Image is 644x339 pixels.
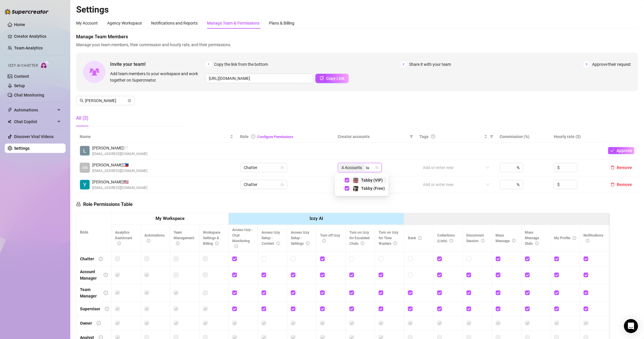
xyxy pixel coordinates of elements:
[361,242,364,245] span: info-circle
[110,70,203,83] span: Add team members to your workspace and work together on Supercreator.
[76,33,638,40] span: Manage Team Members
[80,269,99,281] div: Account Manager
[144,233,165,243] span: Automations
[76,115,88,122] div: All (3)
[326,76,344,81] span: Copy Link
[92,185,147,191] span: [EMAIL_ADDRESS][DOMAIN_NAME]
[82,164,88,171] span: AN
[14,93,44,97] a: Chat Monitoring
[14,105,56,115] span: Automations
[76,42,638,48] span: Manage your team members, their commission and hourly rate, and their permissions.
[105,307,109,311] span: info-circle
[353,186,358,191] img: Tabby (Free)
[269,20,294,26] div: Plans & Billing
[151,20,198,26] div: Notifications and Reports
[147,239,150,242] span: info-circle
[203,230,220,246] span: Workspace Settings & Billing
[281,183,284,186] span: lock
[215,242,219,245] span: info-circle
[207,20,259,26] div: Manage Team & Permissions
[92,151,147,157] span: [EMAIL_ADDRESS][DOMAIN_NAME]
[608,164,635,171] button: Remove
[14,83,25,88] a: Setup
[617,148,632,153] span: Approve
[80,99,84,103] span: search
[496,131,551,142] th: Commission (%)
[262,230,280,246] span: Access Izzy Setup - Content
[611,183,615,187] span: delete
[339,164,365,171] span: 4 Accounts
[420,133,429,140] span: Tags
[617,165,632,170] span: Remove
[409,61,451,68] span: Share it with your team
[481,239,485,242] span: info-circle
[76,213,112,252] th: Role
[14,32,61,41] a: Creator Analytics
[80,286,99,299] div: Team Manager
[76,202,81,207] span: lock
[418,236,422,240] span: info-circle
[104,291,108,295] span: info-circle
[496,233,516,243] span: Mass Message
[40,61,49,69] img: AI Chatter
[361,178,383,183] span: Tabby (VIP)
[92,162,147,168] span: [PERSON_NAME] 🇵🇭
[611,166,615,170] span: delete
[608,147,634,154] button: Approve
[320,233,340,243] span: Turn off Izzy
[410,135,413,138] span: filter
[115,230,132,246] span: Analytics Dashboard
[92,179,147,185] span: [PERSON_NAME] 🇺🇸
[80,146,90,156] img: Liam McKanna
[342,164,362,171] span: 4 Accounts
[174,230,194,246] span: Team Management
[8,120,11,124] img: Chat Copilot
[104,273,108,277] span: info-circle
[8,63,38,68] span: Izzy AI Chatter
[85,97,127,104] input: Search members
[375,166,379,169] span: team
[437,233,455,243] span: Collections (Lists)
[592,61,631,68] span: Approve their request
[14,46,43,50] a: Team Analytics
[338,133,407,140] span: Creator accounts
[315,74,349,83] button: Copy Link
[251,135,255,139] span: info-circle
[608,181,635,188] button: Remove
[467,233,485,243] span: Disconnect Session
[276,242,280,245] span: info-circle
[525,230,539,246] span: Mass Message Stats
[490,135,493,138] span: filter
[320,76,324,80] span: copy
[110,61,205,68] span: Invite your team!
[586,239,590,242] span: info-circle
[14,117,56,126] span: Chat Copilot
[14,134,54,139] a: Discover Viral Videos
[76,201,133,208] h5: Role Permissions Table
[361,186,385,191] span: Tabby (Free)
[244,163,284,172] span: Chatter
[291,230,310,246] span: Access Izzy Setup - Settings
[306,242,310,245] span: info-circle
[156,216,185,221] strong: My Workspace
[624,319,638,333] div: Open Intercom Messenger
[14,146,30,151] a: Settings
[258,135,293,139] a: Configure Permissions
[76,131,237,142] th: Name
[240,134,249,139] span: Role
[573,236,576,240] span: info-circle
[345,178,349,183] span: Select tree node
[80,133,229,140] span: Name
[128,99,131,102] button: close-circle
[92,168,147,174] span: [EMAIL_ADDRESS][DOMAIN_NAME]
[394,242,397,245] span: info-circle
[512,239,516,242] span: info-circle
[322,239,326,242] span: info-circle
[489,132,495,141] span: filter
[584,233,604,243] span: Notifications
[214,61,268,68] span: Copy the link from the bottom
[99,257,103,261] span: info-circle
[450,239,453,242] span: info-circle
[176,242,180,245] span: info-circle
